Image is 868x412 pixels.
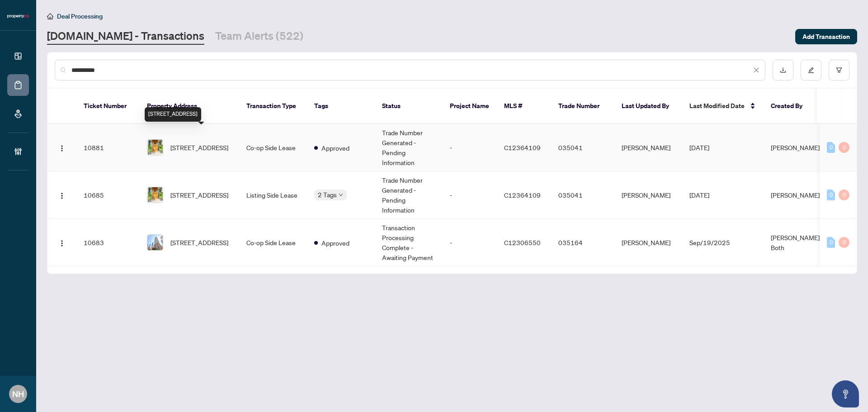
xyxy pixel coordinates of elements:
td: 035041 [551,171,614,219]
span: [STREET_ADDRESS] [170,190,228,200]
th: Project Name [443,89,497,124]
div: 0 [827,142,835,153]
button: Add Transaction [795,29,857,44]
span: [PERSON_NAME] [771,143,820,152]
td: - [443,171,497,219]
th: Last Modified Date [682,89,764,124]
th: Trade Number [551,89,614,124]
span: C12306550 [504,238,541,246]
td: Trade Number Generated - Pending Information [375,124,443,171]
div: [STREET_ADDRESS] [145,107,201,122]
span: Deal Processing [57,12,103,20]
td: 035164 [551,219,614,266]
span: [PERSON_NAME] [771,191,820,199]
td: 10685 [76,171,140,219]
span: Approved [321,238,349,248]
th: Status [375,89,443,124]
th: Tags [307,89,375,124]
button: download [773,60,793,81]
img: thumbnail-img [147,140,163,155]
span: Approved [321,143,349,153]
div: 0 [839,142,849,153]
th: Transaction Type [239,89,307,124]
img: thumbnail-img [147,235,163,250]
span: Sep/19/2025 [689,238,730,246]
button: edit [801,60,821,81]
th: MLS # [497,89,551,124]
td: Co-op Side Lease [239,219,307,266]
span: [STREET_ADDRESS] [170,237,228,247]
button: filter [829,60,849,81]
td: [PERSON_NAME] [614,124,682,171]
td: Listing Side Lease [239,171,307,219]
span: Last Modified Date [689,101,745,111]
span: [STREET_ADDRESS] [170,142,228,152]
td: [PERSON_NAME] [614,171,682,219]
td: - [443,219,497,266]
td: Trade Number Generated - Pending Information [375,171,443,219]
a: [DOMAIN_NAME] - Transactions [47,28,204,45]
span: edit [808,67,814,73]
span: download [780,67,786,73]
button: Open asap [832,380,859,407]
div: 0 [839,189,849,200]
span: [DATE] [689,143,709,152]
th: Ticket Number [76,89,140,124]
img: Logo [58,145,66,152]
span: down [339,193,343,197]
img: Logo [58,192,66,199]
span: Add Transaction [802,29,850,44]
span: [PERSON_NAME]-Both [771,233,822,251]
span: filter [836,67,842,73]
span: 2 Tags [318,189,337,200]
th: Last Updated By [614,89,682,124]
span: NH [12,388,24,400]
button: Logo [55,140,69,155]
td: Co-op Side Lease [239,124,307,171]
td: Transaction Processing Complete - Awaiting Payment [375,219,443,266]
td: 10683 [76,219,140,266]
span: C12364109 [504,191,541,199]
a: Team Alerts (522) [215,28,303,45]
div: 0 [827,189,835,200]
span: [DATE] [689,191,709,199]
div: 0 [827,237,835,248]
td: 10881 [76,124,140,171]
button: Logo [55,235,69,250]
span: C12364109 [504,143,541,152]
img: logo [7,14,29,19]
span: close [753,67,759,73]
div: 0 [839,237,849,248]
td: [PERSON_NAME] [614,219,682,266]
span: home [47,13,53,19]
img: Logo [58,240,66,247]
img: thumbnail-img [147,187,163,203]
button: Logo [55,188,69,202]
td: - [443,124,497,171]
th: Property Address [140,89,239,124]
th: Created By [764,89,818,124]
td: 035041 [551,124,614,171]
